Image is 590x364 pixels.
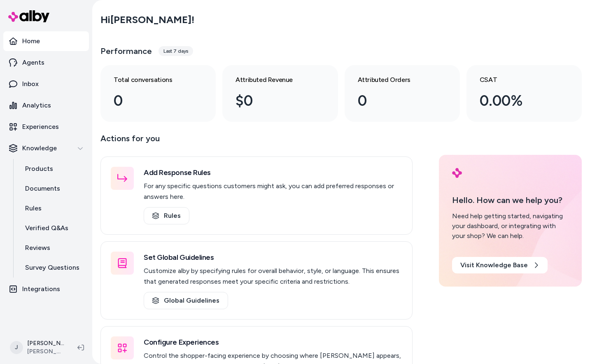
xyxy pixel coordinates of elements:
[17,218,89,238] a: Verified Q&As
[17,258,89,278] a: Survey Questions
[144,167,402,178] h3: Add Response Rules
[159,46,193,56] div: Last 7 days
[22,79,39,89] p: Inbox
[22,143,57,153] p: Knowledge
[114,90,189,112] div: 0
[22,58,44,68] p: Agents
[25,243,50,253] p: Reviews
[144,336,402,348] h3: Configure Experiences
[10,341,23,354] span: J
[27,339,64,348] p: [PERSON_NAME]
[358,75,434,85] h3: Attributed Orders
[100,45,152,57] h3: Performance
[3,96,89,115] a: Analytics
[22,284,60,294] p: Integrations
[100,65,216,122] a: Total conversations 0
[3,279,89,299] a: Integrations
[17,238,89,258] a: Reviews
[480,75,555,85] h3: CSAT
[452,257,548,273] a: Visit Knowledge Base
[100,14,194,26] h2: Hi [PERSON_NAME] !
[17,179,89,198] a: Documents
[358,90,434,112] div: 0
[25,263,79,273] p: Survey Questions
[27,348,64,356] span: [PERSON_NAME]
[3,117,89,137] a: Experiences
[345,65,460,122] a: Attributed Orders 0
[480,90,555,112] div: 0.00%
[22,100,51,110] p: Analytics
[17,198,89,218] a: Rules
[236,75,311,85] h3: Attributed Revenue
[144,252,402,263] h3: Set Global Guidelines
[144,207,189,224] a: Rules
[25,184,60,194] p: Documents
[25,223,68,233] p: Verified Q&As
[452,211,569,241] div: Need help getting started, navigating your dashboard, or integrating with your shop? We can help.
[100,132,413,152] p: Actions for you
[466,65,582,122] a: CSAT 0.00%
[25,164,53,174] p: Products
[3,138,89,158] button: Knowledge
[452,168,462,178] img: alby Logo
[25,203,42,213] p: Rules
[5,334,71,361] button: J[PERSON_NAME][PERSON_NAME]
[17,159,89,179] a: Products
[144,292,228,309] a: Global Guidelines
[8,10,49,22] img: alby Logo
[452,194,569,206] p: Hello. How can we help you?
[22,122,59,132] p: Experiences
[236,90,311,112] div: $0
[144,181,402,202] p: For any specific questions customers might ask, you can add preferred responses or answers here.
[3,53,89,72] a: Agents
[222,65,338,122] a: Attributed Revenue $0
[114,75,189,85] h3: Total conversations
[3,31,89,51] a: Home
[144,266,402,287] p: Customize alby by specifying rules for overall behavior, style, or language. This ensures that ge...
[22,36,40,46] p: Home
[3,74,89,94] a: Inbox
